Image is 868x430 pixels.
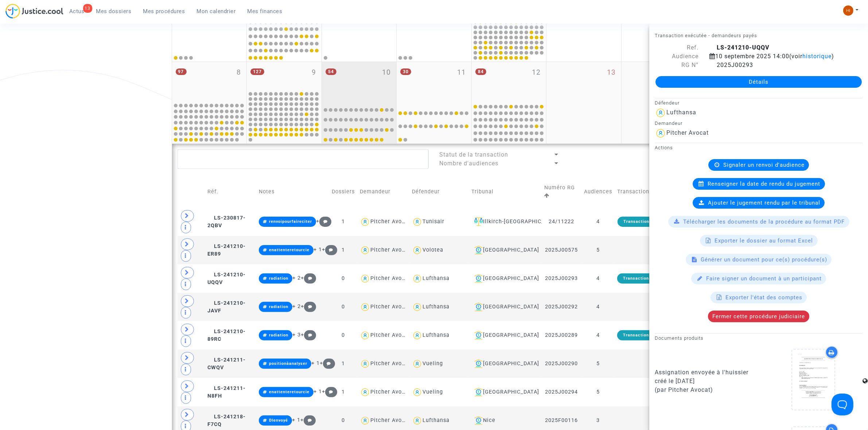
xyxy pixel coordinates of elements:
span: Ajouter le jugement rendu par le tribunal [708,200,820,206]
div: [GEOGRAPHIC_DATA] [471,303,539,311]
span: Exporter le dossier au format Excel [715,237,813,244]
span: Télécharger les documents de la procédure au format PDF [684,218,845,225]
img: icon-user.svg [360,415,370,426]
img: icon-user.svg [412,415,423,426]
span: Mes procédures [143,8,185,15]
img: icon-user.svg [360,387,370,398]
span: Mes dossiers [96,8,132,15]
td: 2025J00289 [542,321,581,350]
span: + [301,332,316,338]
span: 13 [607,67,616,78]
span: + [300,417,316,423]
td: Numéro RG [542,176,581,208]
span: 30 [400,68,411,75]
span: radiation [269,333,288,338]
span: (voir ) [789,53,834,60]
div: [GEOGRAPHIC_DATA] [471,359,539,368]
td: Tribunal [469,176,542,208]
img: icon-user.svg [412,359,423,369]
div: vendredi septembre 12, 84 events, click to expand [472,62,546,102]
img: icon-user.svg [412,273,423,284]
div: Pitcher Avocat [370,218,410,225]
span: 127 [250,68,264,75]
a: 13Actus [63,6,90,17]
td: Notes [256,176,329,208]
td: 2025J00292 [542,293,581,321]
img: icon-banque.svg [474,416,483,425]
a: Mes finances [242,6,288,17]
img: icon-user.svg [655,107,666,119]
span: Exporter l'état des comptes [725,294,802,301]
span: + 3 [292,332,301,338]
span: 12 [532,67,541,78]
div: Audience [649,52,704,61]
span: Signaler un renvoi d'audience [723,162,805,168]
td: 1 [329,378,357,406]
div: Vueling [423,360,443,367]
span: LS-241210-ER89 [207,243,246,257]
td: 0 [329,321,357,350]
div: Nice [471,416,539,425]
div: Pitcher Avocat [370,417,410,423]
span: 84 [475,68,486,75]
span: Statut de la transaction [440,151,509,158]
iframe: Help Scout Beacon - Open [832,394,853,415]
span: + 2 [292,275,301,281]
div: Volotea [423,247,443,253]
small: Transaction exécutée - demandeurs payés [655,33,757,38]
span: + [322,388,338,395]
span: + 1 [292,417,300,423]
td: 24/11222 [542,208,581,236]
span: LS-230817-2QBV [207,215,246,229]
img: icon-faciliter-sm.svg [474,217,483,226]
div: Pitcher Avocat [370,275,410,281]
span: 97 [176,68,187,75]
div: Lufthansa [423,304,449,310]
div: Lufthansa [423,417,449,423]
small: Défendeur [655,100,680,106]
td: 1 [329,208,357,236]
img: icon-user.svg [360,330,370,341]
img: icon-banque.svg [474,274,483,283]
img: icon-banque.svg [474,331,483,340]
div: Lufthansa [666,109,696,116]
span: + 1 [314,388,322,395]
span: + [301,275,316,281]
td: 4 [581,293,615,321]
div: RG N° [649,61,704,70]
img: icon-banque.svg [474,359,483,368]
td: 0 [329,293,357,321]
span: Actus [69,8,85,15]
img: icon-user.svg [360,273,370,284]
div: Pitcher Avocat [370,360,410,367]
img: icon-user.svg [412,217,423,227]
div: Assignation envoyée à l'huissier [655,368,753,377]
div: [GEOGRAPHIC_DATA] [471,246,539,255]
div: Pitcher Avocat [370,247,410,253]
span: enattenteretourcie [269,248,310,252]
img: jc-logo.svg [5,4,63,19]
td: 2025J00290 [542,350,581,378]
a: Mon calendrier [191,6,242,17]
a: Détails [655,76,862,88]
span: + 1 [311,360,320,366]
div: Ref. [649,43,704,52]
span: Générer un document pour ce(s) procédure(s) [701,256,827,263]
small: Documents produits [655,335,704,341]
span: 2025J00293 [709,62,753,68]
small: Actions [655,145,673,150]
a: Mes procédures [137,6,191,17]
div: Transaction exécutée [617,330,676,340]
td: 5 [581,378,615,406]
div: Transaction exécutée [617,273,676,284]
span: + 2 [292,303,301,309]
td: 4 [581,208,615,236]
td: Transaction [615,176,678,208]
span: radiation [269,304,288,309]
div: 13 [83,4,92,13]
span: 54 [326,68,336,75]
img: icon-user.svg [412,330,423,341]
td: Dossiers [329,176,357,208]
span: + 1 [314,246,322,253]
div: Transaction terminée [618,217,676,227]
